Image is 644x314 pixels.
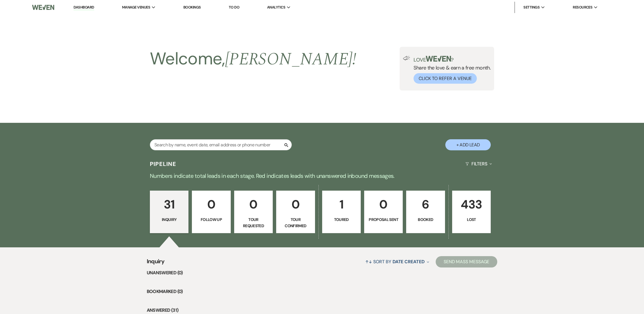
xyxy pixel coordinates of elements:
[238,195,269,214] p: 0
[456,216,487,223] p: Lost
[452,191,491,233] a: 433Lost
[280,216,311,229] p: Tour Confirmed
[229,5,239,10] a: To Do
[445,139,491,150] button: + Add Lead
[32,1,54,13] img: Weven Logo
[154,216,185,223] p: Inquiry
[364,191,403,233] a: 0Proposal Sent
[147,307,498,314] li: Answered (31)
[196,216,227,223] p: Follow Up
[267,5,285,10] span: Analytics
[183,5,201,10] a: Bookings
[573,5,592,10] span: Resources
[406,191,445,233] a: 6Booked
[234,191,273,233] a: 0Tour Requested
[414,56,491,62] p: Love ?
[523,5,540,10] span: Settings
[196,195,227,214] p: 0
[456,195,487,214] p: 433
[326,195,357,214] p: 1
[150,47,356,71] h2: Welcome,
[363,254,431,269] button: Sort By Date Created
[322,191,361,233] a: 1Toured
[410,195,441,214] p: 6
[154,195,185,214] p: 31
[368,216,399,223] p: Proposal Sent
[192,191,230,233] a: 0Follow Up
[436,256,498,267] button: Send Mass Message
[122,5,150,10] span: Manage Venues
[276,191,315,233] a: 0Tour Confirmed
[147,269,498,277] li: Unanswered (0)
[426,56,451,62] img: weven-logo-green.svg
[326,216,357,223] p: Toured
[150,191,188,233] a: 31Inquiry
[74,5,94,10] a: Dashboard
[147,288,498,295] li: Bookmarked (0)
[410,216,441,223] p: Booked
[414,73,477,84] button: Click to Refer a Venue
[147,257,165,269] span: Inquiry
[410,56,491,84] div: Share the love & earn a free month.
[365,259,372,265] span: ↑↓
[280,195,311,214] p: 0
[150,160,177,168] h3: Pipeline
[463,156,494,171] button: Filters
[225,46,356,72] span: [PERSON_NAME] !
[403,56,410,60] img: loud-speaker-illustration.svg
[368,195,399,214] p: 0
[118,171,526,180] p: Numbers indicate total leads in each stage. Red indicates leads with unanswered inbound messages.
[393,259,425,265] span: Date Created
[238,216,269,229] p: Tour Requested
[150,139,292,150] input: Search by name, event date, email address or phone number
